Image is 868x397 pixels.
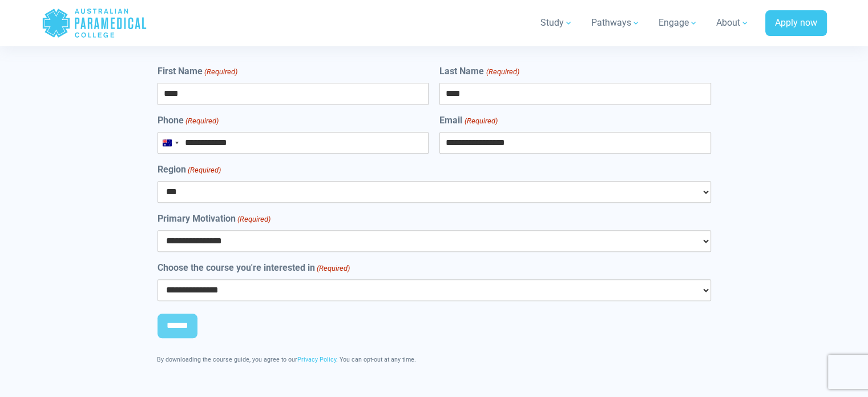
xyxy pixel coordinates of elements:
[709,7,756,39] a: About
[485,66,519,78] span: (Required)
[439,114,497,127] label: Email
[463,115,498,127] span: (Required)
[42,5,147,42] a: Australian Paramedical College
[158,163,221,177] label: Region
[297,356,336,363] a: Privacy Policy
[584,7,647,39] a: Pathways
[439,65,519,78] label: Last Name
[236,214,271,225] span: (Required)
[158,261,350,275] label: Choose the course you're interested in
[158,212,271,226] label: Primary Motivation
[316,263,350,274] span: (Required)
[765,10,827,37] a: Apply now
[158,65,237,78] label: First Name
[184,115,219,127] span: (Required)
[652,7,705,39] a: Engage
[158,133,182,153] button: Selected country
[534,7,580,39] a: Study
[158,114,219,127] label: Phone
[187,165,221,176] span: (Required)
[203,66,237,78] span: (Required)
[157,356,416,363] span: By downloading the course guide, you agree to our . You can opt-out at any time.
